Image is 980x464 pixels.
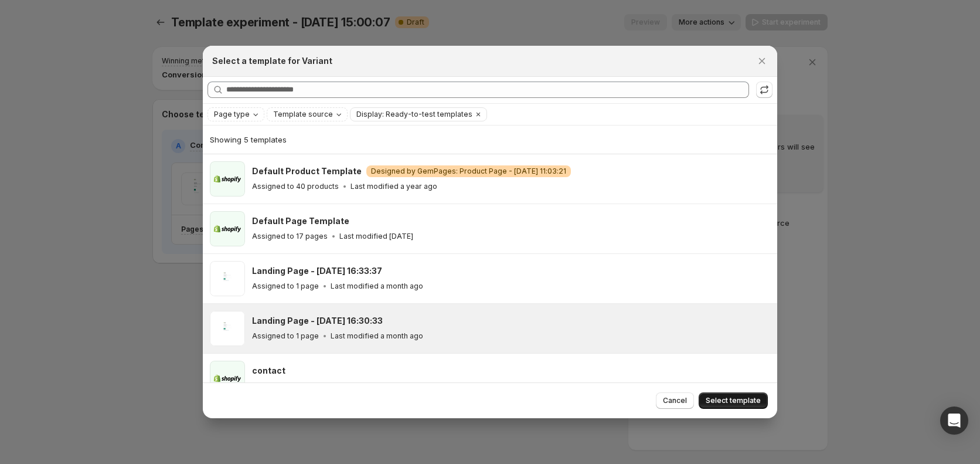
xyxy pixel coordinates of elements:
button: Close [754,53,770,69]
p: Last modified [DATE] [339,232,413,241]
p: Assigned to 40 products [252,182,339,191]
h3: Landing Page - [DATE] 16:30:33 [252,315,383,327]
span: Showing 5 templates [210,135,287,144]
p: Last modified a month ago [331,282,423,291]
span: Display: Ready-to-test templates [356,110,472,119]
p: Assigned to 1 page [252,282,319,291]
h3: Landing Page - [DATE] 16:33:37 [252,265,382,277]
h3: Default Page Template [252,215,349,227]
span: Select template [706,396,761,405]
p: Last modified [DATE] [332,381,406,391]
button: Page type [208,108,264,121]
p: Assigned to 17 pages [252,232,328,241]
button: Cancel [656,392,694,409]
h3: Default Product Template [252,165,362,177]
img: contact [210,361,245,396]
img: Default Product Template [210,161,245,197]
span: Cancel [663,396,687,405]
h2: Select a template for Variant [212,55,332,67]
p: Assigned to 1 page [252,331,319,341]
button: Clear [472,108,484,121]
span: Designed by GemPages: Product Page - [DATE] 11:03:21 [371,167,566,176]
h3: contact [252,365,285,377]
button: Select template [699,392,768,409]
p: No pages assigned [252,381,320,391]
button: Template source [267,108,347,121]
span: Template source [273,110,333,119]
p: Last modified a year ago [351,182,437,191]
img: Default Page Template [210,211,245,246]
div: Open Intercom Messenger [940,407,968,435]
span: Page type [214,110,250,119]
button: Display: Ready-to-test templates [351,108,472,121]
p: Last modified a month ago [331,331,423,341]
